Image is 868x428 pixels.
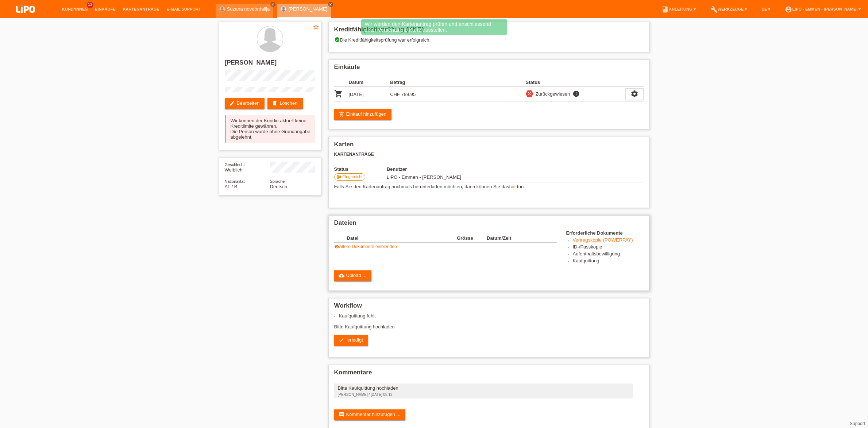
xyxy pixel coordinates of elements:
[58,7,91,11] a: Kund*innen
[573,237,633,243] a: Vertragskopie (POWERPAY)
[573,244,644,251] li: ID-/Passkopie
[509,184,517,189] a: hier
[225,162,270,173] div: Weiblich
[387,174,461,180] span: 08.09.2025
[288,6,327,12] a: [PERSON_NAME]
[334,63,644,74] h2: Einkäufe
[658,7,699,11] a: bookAnleitung ▾
[526,78,625,87] th: Status
[785,6,792,13] i: account_circle
[758,7,774,11] a: DE ▾
[630,90,639,98] i: settings
[338,385,629,391] div: Bitte Kaufquittung hochladen
[707,7,751,11] a: buildWerkzeuge ▾
[334,152,644,157] h3: Kartenanträge
[343,174,363,179] span: Eingereicht
[347,234,457,243] th: Datei
[334,182,644,191] td: Falls Sie den Kartenantrag nochmals herunterladen möchten, dann können Sie das tun.
[225,115,315,143] div: Wir können der Kundin aktuell keine Kreditlimite gewähren. Die Person wurde ohne Grundangabe abge...
[334,369,644,380] h2: Kommentare
[334,166,387,172] th: Status
[334,313,644,351] div: Bitte Kaufquittung hochladen
[361,19,507,35] div: Wir werden den Kartenantrag prüfen und anschliessend unter Vorbehalt die Karte ausstellen.
[390,78,432,87] th: Betrag
[387,166,510,172] th: Benutzer
[225,179,245,184] span: Nationalität
[850,421,865,426] a: Support
[329,3,332,6] i: close
[566,230,644,236] h4: Erforderliche Dokumente
[334,141,644,152] h2: Karten
[781,7,864,11] a: account_circleLIPO - Emmen - [PERSON_NAME] ▾
[267,98,302,109] a: deleteLöschen
[334,302,644,313] h2: Workflow
[87,2,93,8] span: 13
[271,3,275,6] i: close
[227,6,270,12] a: Suzana novobrdalija
[334,244,397,249] a: visibilityÄltere Dokumente einblenden
[270,179,285,184] span: Sprache
[91,7,119,11] a: Einkäufe
[334,409,406,420] a: commentKommentar hinzufügen ...
[661,6,669,13] i: book
[7,15,44,20] a: LIPO pay
[334,37,340,43] i: verified_user
[328,2,333,7] a: close
[339,111,344,117] i: add_shopping_cart
[229,100,235,106] i: edit
[339,273,344,278] i: cloud_upload
[334,109,392,120] a: add_shopping_cartEinkauf hinzufügen
[272,100,278,106] i: delete
[337,174,343,180] i: send
[349,78,390,87] th: Datum
[349,87,390,102] td: [DATE]
[572,90,580,97] i: info
[119,7,163,11] a: Kartenanträge
[527,91,532,96] i: close
[334,270,372,281] a: cloud_uploadUpload ...
[270,2,275,7] a: close
[347,337,363,343] span: erledigt
[573,258,644,265] li: Kaufquittung
[225,98,265,109] a: editBearbeiten
[533,90,570,98] div: Zurückgewiesen
[573,251,644,258] li: Aufenthaltsbewilligung
[457,234,487,243] th: Grösse
[487,234,547,243] th: Datum/Zeit
[710,6,718,13] i: build
[339,412,344,417] i: comment
[225,184,238,189] span: Österreich / B / 24.01.2022
[334,219,644,230] h2: Dateien
[163,7,205,11] a: E-Mail Support
[334,89,343,98] i: POSP00024671
[334,37,644,48] div: Die Kreditfähigkeitsprüfung war erfolgreich.
[270,184,288,189] span: Deutsch
[390,87,432,102] td: CHF 789.95
[334,335,368,346] a: check erledigt
[334,244,339,249] i: visibility
[225,162,245,167] span: Geschlecht
[339,313,644,319] li: Kaufquittung fehlt
[225,59,315,70] h2: [PERSON_NAME]
[338,393,629,397] div: [PERSON_NAME] / [DATE] 08:13
[339,337,344,343] i: check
